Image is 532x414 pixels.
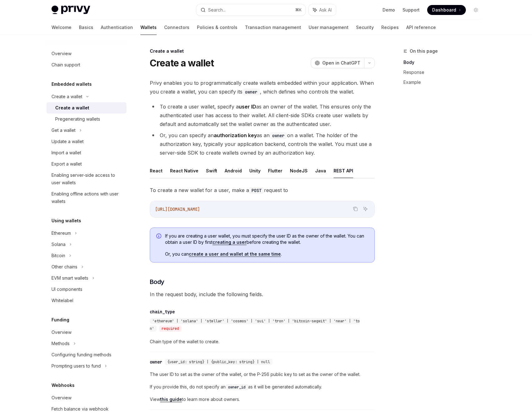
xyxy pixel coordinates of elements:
[322,60,360,66] span: Open in ChatGPT
[51,274,88,282] div: EVM smart wallets
[51,6,90,14] img: light logo
[150,57,214,69] h1: Create a wallet
[206,163,217,178] button: Swift
[239,103,256,110] strong: user ID
[150,163,163,178] button: React
[46,188,126,207] a: Enabling offline actions with user wallets
[150,131,375,157] li: Or, you can specify an as an on a wallet. The holder of the authorization key, typically your app...
[51,351,111,359] div: Configuring funding methods
[383,7,395,13] a: Demo
[150,102,375,128] li: To create a user wallet, specify a as an owner of the wallet. This ensures only the authenticated...
[46,113,126,125] a: Pregenerating wallets
[334,163,353,178] button: REST API
[150,371,375,378] span: The user ID to set as the owner of the wallet, or the P-256 public key to set as the owner of the...
[165,251,368,257] span: Or, you can .
[51,149,81,156] div: Import a wallet
[406,20,436,35] a: API reference
[51,297,73,304] div: Whitelabel
[351,205,359,213] button: Copy the contents from the code block
[150,277,164,286] span: Body
[208,6,226,14] div: Search...
[51,382,75,389] h5: Webhooks
[150,396,375,403] span: View to learn more about owners.
[150,309,175,315] div: chain_type
[51,340,70,347] div: Methods
[51,394,71,402] div: Overview
[381,20,399,35] a: Recipes
[46,102,126,113] a: Create a wallet
[46,48,126,59] a: Overview
[51,362,101,370] div: Prompting users to fund
[225,163,242,178] button: Android
[51,61,80,69] div: Chain support
[150,48,375,54] div: Create a wallet
[51,171,123,186] div: Enabling server-side access to user wallets
[150,319,360,331] span: 'ethereum' | 'solana' | 'stellar' | 'cosmos' | 'sui' | 'tron' | 'bitcoin-segwit' | 'near' | 'ton'
[51,241,66,248] div: Solana
[315,163,326,178] button: Java
[197,20,237,35] a: Policies & controls
[51,286,82,293] div: UI components
[51,93,82,100] div: Create a wallet
[249,163,261,178] button: Unity
[51,229,71,237] div: Ethereum
[196,4,305,16] button: Search...⌘K
[356,20,374,35] a: Security
[319,7,332,13] span: Ask AI
[51,20,71,35] a: Welcome
[403,7,420,13] a: Support
[46,284,126,295] a: UI components
[46,158,126,170] a: Export a wallet
[46,327,126,338] a: Overview
[46,147,126,158] a: Import a wallet
[150,290,375,299] span: In the request body, include the following fields.
[150,383,375,391] span: If you provide this, do not specify an as it will be generated automatically.
[410,47,438,55] span: On this page
[245,20,301,35] a: Transaction management
[51,138,84,145] div: Update a wallet
[249,187,264,194] code: POST
[226,384,248,390] code: owner_id
[170,163,198,178] button: React Native
[160,397,182,402] a: this guide
[270,132,287,139] code: owner
[51,329,71,336] div: Overview
[165,233,368,245] span: If you are creating a user wallet, you must specify the user ID as the owner of the wallet. You c...
[432,7,456,13] span: Dashboard
[214,132,257,138] strong: authorization key
[51,217,81,224] h5: Using wallets
[51,80,92,88] h5: Embedded wallets
[46,392,126,403] a: Overview
[155,206,200,212] span: [URL][DOMAIN_NAME]
[403,57,486,67] a: Body
[55,115,100,123] div: Pregenerating wallets
[290,163,308,178] button: NodeJS
[46,59,126,70] a: Chain support
[150,338,375,345] span: Chain type of the wallet to create.
[471,5,481,15] button: Toggle dark mode
[46,170,126,188] a: Enabling server-side access to user wallets
[311,58,364,68] button: Open in ChatGPT
[51,190,123,205] div: Enabling offline actions with user wallets
[361,205,369,213] button: Ask AI
[309,20,349,35] a: User management
[55,104,89,112] div: Create a wallet
[51,405,109,413] div: Fetch balance via webhook
[150,79,375,96] span: Privy enables you to programmatically create wallets embedded within your application. When you c...
[403,67,486,77] a: Response
[242,89,260,95] code: owner
[51,252,65,259] div: Bitcoin
[295,7,302,12] span: ⌘ K
[79,20,93,35] a: Basics
[212,239,246,245] a: creating a user
[140,20,157,35] a: Wallets
[46,295,126,306] a: Whitelabel
[268,163,282,178] button: Flutter
[189,251,281,257] a: create a user and wallet at the same time
[156,233,163,240] svg: Info
[51,316,69,324] h5: Funding
[159,325,182,332] div: required
[51,160,82,168] div: Export a wallet
[51,127,76,134] div: Get a wallet
[51,263,77,271] div: Other chains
